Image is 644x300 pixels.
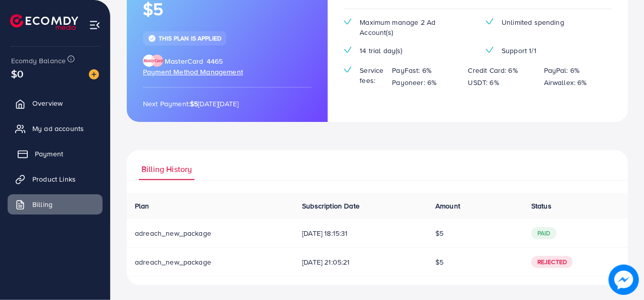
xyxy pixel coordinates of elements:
[344,18,352,25] img: tick
[32,174,76,184] span: Product Links
[344,47,352,53] img: tick
[8,93,103,113] a: Overview
[135,228,211,238] span: adreach_new_package
[32,98,63,108] span: Overview
[165,56,204,66] span: MasterCard
[135,201,150,211] span: Plan
[190,99,198,109] strong: $5
[8,118,103,139] a: My ad accounts
[502,17,564,27] span: Unlimited spending
[11,56,66,66] span: Ecomdy Balance
[8,194,103,215] a: Billing
[89,69,99,79] img: image
[159,34,221,42] span: This plan is applied
[302,228,419,238] span: [DATE] 18:15:31
[302,257,419,267] span: [DATE] 21:05:21
[360,46,402,56] span: 14 trial day(s)
[143,98,312,110] p: Next Payment: [DATE][DATE]
[89,19,101,31] img: menu
[344,66,352,73] img: tick
[435,228,443,238] span: $5
[486,47,493,53] img: tick
[468,76,499,89] p: USDT: 6%
[148,34,156,42] img: tick
[486,18,493,25] img: tick
[11,66,23,81] span: $0
[435,257,443,267] span: $5
[435,201,460,211] span: Amount
[32,123,84,134] span: My ad accounts
[135,257,211,267] span: adreach_new_package
[360,65,384,86] span: Service fees:
[302,201,360,211] span: Subscription Date
[10,14,78,30] img: logo
[35,149,63,159] span: Payment
[143,55,163,67] img: brand
[360,17,470,38] span: Maximum manage 2 Ad Account(s)
[32,199,53,209] span: Billing
[531,227,557,239] span: paid
[544,64,580,76] p: PayPal: 6%
[143,67,243,77] span: Payment Method Management
[609,265,639,295] img: image
[8,144,103,164] a: Payment
[502,46,536,56] span: Support 1/1
[531,256,573,268] span: Rejected
[207,56,223,66] span: 4465
[392,76,437,89] p: Payoneer: 6%
[544,76,587,89] p: Airwallex: 6%
[468,64,518,76] p: Credit Card: 6%
[8,169,103,189] a: Product Links
[531,201,552,211] span: Status
[392,64,432,76] p: PayFast: 6%
[141,163,192,175] span: Billing History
